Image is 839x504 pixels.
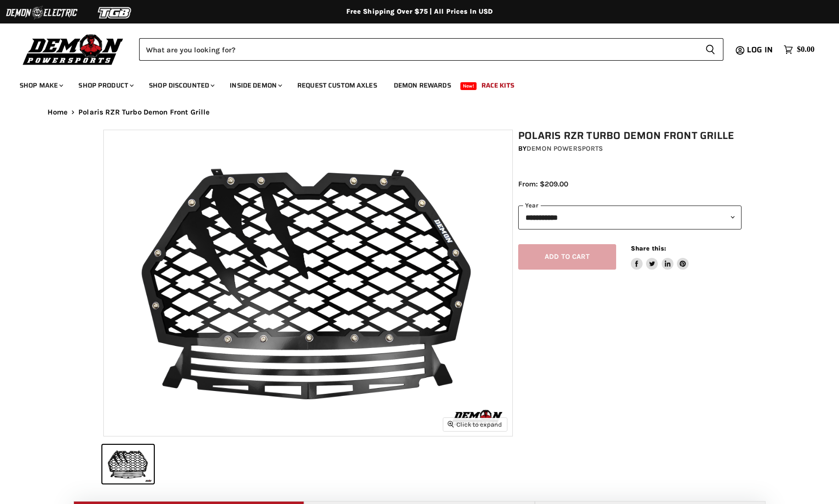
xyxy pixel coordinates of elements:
button: IMAGE thumbnail [102,445,154,483]
a: Demon Powersports [527,144,603,153]
a: $0.00 [779,43,819,57]
nav: Breadcrumbs [28,108,812,116]
div: Free Shipping Over $75 | All Prices In USD [28,7,812,16]
span: Share this: [631,245,666,252]
span: Log in [747,44,773,56]
span: From: $209.00 [518,180,568,188]
div: by [518,143,742,154]
span: New! [460,82,477,90]
aside: Share this: [631,244,689,270]
a: Shop Product [71,75,140,95]
span: Polaris RZR Turbo Demon Front Grille [78,108,210,116]
a: Request Custom Axles [290,75,384,95]
img: TGB Logo 2 [78,3,152,22]
a: Home [48,108,68,116]
img: IMAGE [104,130,512,436]
ul: Main menu [12,71,812,95]
a: Shop Make [12,75,69,95]
span: Click to expand [448,421,502,428]
form: Product [139,38,723,61]
img: Demon Electric Logo 2 [5,3,78,22]
a: Inside Demon [222,75,288,95]
span: $0.00 [797,45,815,54]
a: Race Kits [474,75,522,95]
h1: Polaris RZR Turbo Demon Front Grille [518,130,742,142]
a: Demon Rewards [386,75,458,95]
button: Click to expand [443,418,507,431]
select: year [518,206,742,229]
img: Demon Powersports [20,32,127,67]
a: Shop Discounted [142,75,220,95]
a: Log in [743,46,779,54]
input: Search [139,38,697,61]
button: Search [697,38,723,61]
